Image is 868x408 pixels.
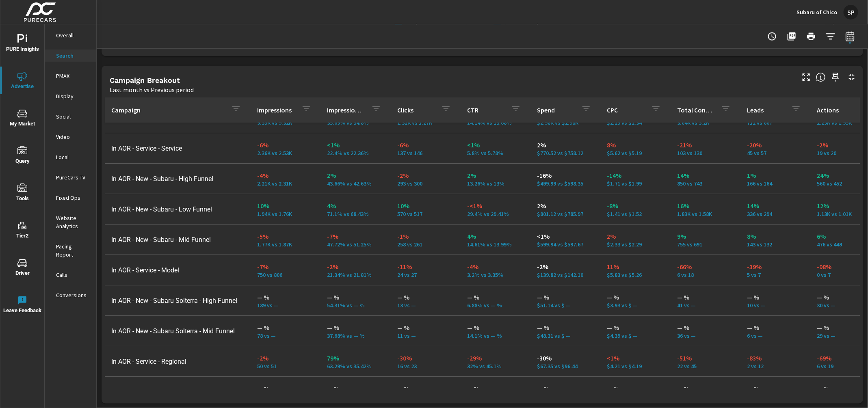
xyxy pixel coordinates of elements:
[467,262,524,272] p: -4%
[327,211,384,217] p: 71.1% vs 68.43%
[56,92,90,100] p: Display
[467,241,524,248] p: 14.61% vs 13.99%
[45,50,96,62] div: Search
[607,272,664,278] p: $5.83 vs $5.26
[3,146,42,166] span: Query
[677,201,734,211] p: 16%
[607,171,664,180] p: -14%
[257,241,314,248] p: 1,766 vs 1,865
[677,119,734,126] p: 3,643 vs 3,205
[677,211,734,217] p: 1,830 vs 1,577
[607,384,664,393] p: — %
[537,171,594,180] p: -16%
[677,363,734,369] p: 22 vs 45
[257,106,294,114] p: Impressions
[257,363,314,369] p: 50 vs 51
[397,363,454,369] p: 16 vs 23
[607,363,664,369] p: $4.21 vs $4.19
[105,199,251,220] td: In AOR - New - Subaru - Low Funnel
[45,192,96,204] div: Fixed Ops
[56,194,90,202] p: Fixed Ops
[257,140,314,150] p: -6%
[537,241,594,248] p: $599.94 vs $597.67
[537,262,594,272] p: -2%
[537,201,594,211] p: 2%
[45,240,96,261] div: Pacing Report
[257,272,314,278] p: 750 vs 806
[607,241,664,248] p: $2.33 vs $2.29
[677,323,734,332] p: — %
[607,262,664,272] p: 11%
[327,272,384,278] p: 21.34% vs 21.81%
[327,150,384,156] p: 22.4% vs 22.36%
[817,106,855,114] p: Actions
[467,180,524,187] p: 13.26% vs 13%
[467,332,524,339] p: 14.1% vs — %
[800,71,813,84] button: Make Fullscreen
[677,150,734,156] p: 103 vs 130
[677,384,734,393] p: — %
[56,173,90,181] p: PureCars TV
[747,140,804,150] p: -20%
[397,272,454,278] p: 24 vs 27
[56,72,90,80] p: PMAX
[747,171,804,180] p: 1%
[327,119,384,126] p: 35.69% vs 34.8%
[397,292,454,302] p: — %
[327,363,384,369] p: 63.29% vs 35.42%
[829,71,842,84] span: Save this to your personalized report
[45,70,96,82] div: PMAX
[45,151,96,163] div: Local
[467,211,524,217] p: 29.4% vs 29.41%
[397,353,454,363] p: -30%
[257,180,314,187] p: 2,209 vs 2,308
[327,353,384,363] p: 79%
[677,272,734,278] p: 6 vs 18
[45,90,96,102] div: Display
[257,201,314,211] p: 10%
[537,363,594,369] p: $67.35 vs $96.44
[607,140,664,150] p: 8%
[607,353,664,363] p: <1%
[110,76,180,84] h5: Campaign Breakout
[327,201,384,211] p: 4%
[467,119,524,126] p: 14.14% vs 13.68%
[327,292,384,302] p: — %
[537,106,574,114] p: Spend
[397,231,454,241] p: -1%
[747,241,804,248] p: 143 vs 132
[3,221,42,241] span: Tier2
[397,241,454,248] p: 258 vs 261
[677,171,734,180] p: 14%
[747,353,804,363] p: -83%
[747,323,804,332] p: — %
[607,201,664,211] p: -8%
[397,201,454,211] p: 10%
[537,272,594,278] p: $139.82 vs $142.10
[105,351,251,372] td: In AOR - Service - Regional
[45,289,96,301] div: Conversions
[397,332,454,339] p: 11 vs —
[467,272,524,278] p: 3.2% vs 3.35%
[607,150,664,156] p: $5.62 vs $5.19
[467,323,524,332] p: — %
[677,241,734,248] p: 755 vs 691
[56,153,90,161] p: Local
[747,332,804,339] p: 6 vs —
[105,229,251,250] td: In AOR - New - Subaru - Mid Funnel
[45,171,96,183] div: PureCars TV
[56,214,90,230] p: Website Analytics
[397,323,454,332] p: — %
[537,332,594,339] p: $48.31 vs $ —
[747,384,804,393] p: — %
[3,296,42,315] span: Leave Feedback
[747,106,784,114] p: Leads
[537,119,594,126] p: $2,978.19 vs $2,978.65
[327,302,384,309] p: 54.31% vs — %
[537,384,594,393] p: — %
[747,180,804,187] p: 166 vs 164
[45,131,96,143] div: Video
[677,302,734,309] p: 41 vs —
[257,323,314,332] p: — %
[110,85,194,95] p: Last month vs Previous period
